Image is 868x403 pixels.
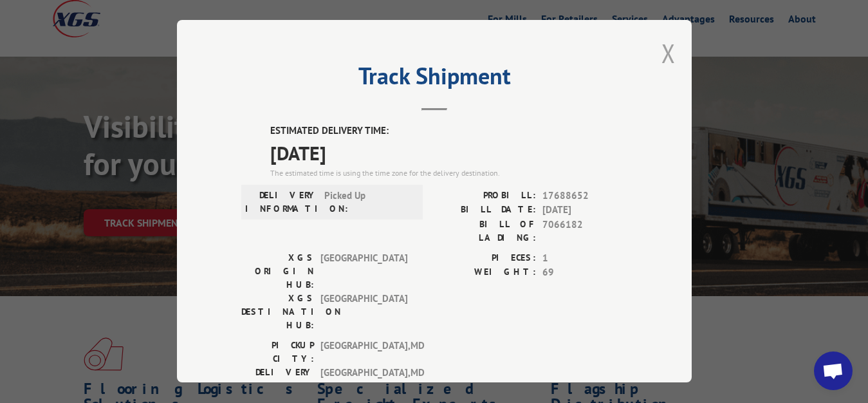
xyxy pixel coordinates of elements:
[241,67,627,91] h2: Track Shipment
[241,339,314,366] label: PICKUP CITY:
[241,251,314,292] label: XGS ORIGIN HUB:
[320,251,407,292] span: [GEOGRAPHIC_DATA]
[434,218,536,245] label: BILL OF LADING:
[320,366,407,393] span: [GEOGRAPHIC_DATA] , MD
[320,339,407,366] span: [GEOGRAPHIC_DATA] , MD
[542,189,627,203] span: 17688652
[241,292,314,332] label: XGS DESTINATION HUB:
[241,366,314,393] label: DELIVERY CITY:
[270,124,627,138] label: ESTIMATED DELIVERY TIME:
[434,265,536,280] label: WEIGHT:
[270,138,627,167] span: [DATE]
[542,251,627,266] span: 1
[245,189,318,216] label: DELIVERY INFORMATION:
[542,265,627,280] span: 69
[434,189,536,203] label: PROBILL:
[542,218,627,245] span: 7066182
[270,167,627,179] div: The estimated time is using the time zone for the delivery destination.
[814,351,853,390] div: Open chat
[542,203,627,218] span: [DATE]
[324,189,411,216] span: Picked Up
[434,203,536,218] label: BILL DATE:
[661,36,676,70] button: Close modal
[434,251,536,266] label: PIECES:
[320,292,407,332] span: [GEOGRAPHIC_DATA]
